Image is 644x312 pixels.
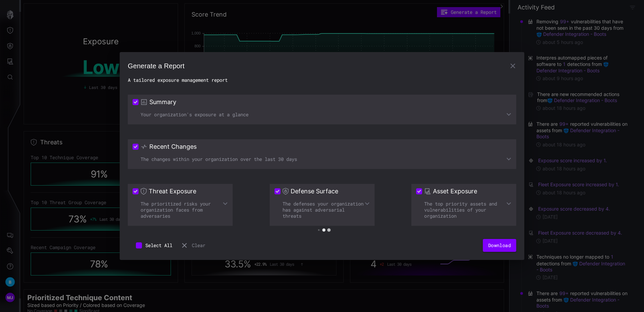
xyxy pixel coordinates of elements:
div: The top priority assets and vulnerabilities of your organization [416,201,511,219]
div: The defenses your organization has against adversarial threats [274,201,370,219]
h2: Generate a Report [128,60,516,72]
h3: Summary [149,98,176,106]
div: The changes within your organization over the last 30 days [133,156,511,162]
h2: A tailored exposure management report [128,77,516,83]
h3: Asset Exposure [433,187,477,195]
div: The prioritized risks your organization faces from adversaries [133,201,228,219]
button: Clear [180,239,205,252]
div: Your organization's exposure at a glance [133,112,511,118]
h3: Defense Surface [291,187,338,195]
h3: Recent Changes [149,143,197,151]
button: Select All [128,239,180,252]
button: Download [483,239,516,252]
h3: Threat Exposure [149,187,196,195]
